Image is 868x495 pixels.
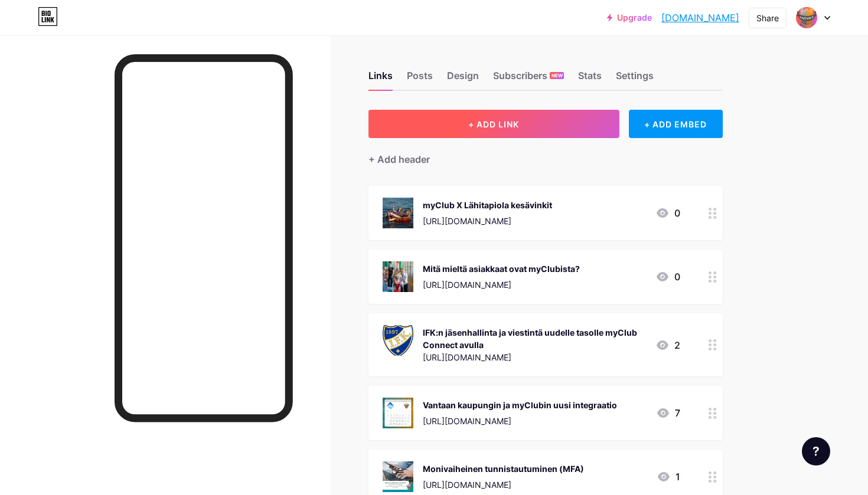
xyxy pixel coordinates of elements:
a: [DOMAIN_NAME] [661,11,739,25]
div: [URL][DOMAIN_NAME] [423,478,584,491]
div: Settings [616,68,654,90]
div: Links [368,68,393,90]
a: Upgrade [607,13,652,22]
div: 2 [655,338,680,352]
div: [URL][DOMAIN_NAME] [423,351,646,363]
div: + Add header [368,152,430,166]
div: IFK:n jäsenhallinta ja viestintä uudelle tasolle myClub Connect avulla [423,326,646,351]
div: + ADD EMBED [629,110,723,138]
div: Design [447,68,479,90]
div: 7 [656,406,680,420]
img: Monivaiheinen tunnistautuminen (MFA) [383,461,413,492]
div: Share [756,12,779,24]
div: Subscribers [493,68,564,90]
img: Vantaan kaupungin ja myClubin uusi integraatio [383,398,413,428]
div: [URL][DOMAIN_NAME] [423,415,617,427]
span: + ADD LINK [468,119,519,129]
div: Mitä mieltä asiakkaat ovat myClubista? [423,263,580,275]
div: Monivaiheinen tunnistautuminen (MFA) [423,463,584,475]
button: + ADD LINK [368,110,619,138]
img: IFK:n jäsenhallinta ja viestintä uudelle tasolle myClub Connect avulla [383,325,413,356]
div: myClub X Lähitapiola kesävinkit [423,199,552,211]
div: Posts [407,68,433,90]
div: Stats [578,68,602,90]
img: Mitä mieltä asiakkaat ovat myClubista? [383,261,413,292]
div: [URL][DOMAIN_NAME] [423,215,552,227]
div: 0 [655,270,680,284]
div: 1 [657,470,680,484]
img: myclubfi [795,6,818,29]
div: [URL][DOMAIN_NAME] [423,278,580,291]
img: myClub X Lähitapiola kesävinkit [383,198,413,228]
span: NEW [552,72,563,79]
div: Vantaan kaupungin ja myClubin uusi integraatio [423,399,617,411]
div: 0 [655,206,680,220]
